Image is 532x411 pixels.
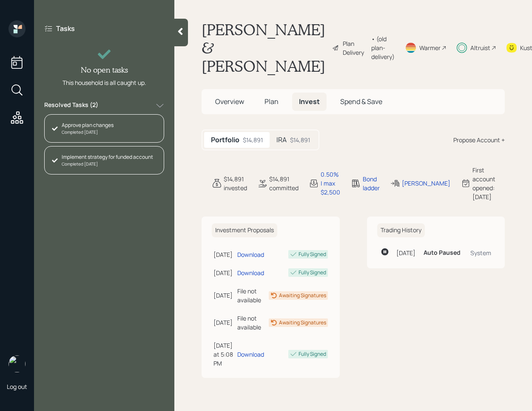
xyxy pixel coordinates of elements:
[213,318,234,327] div: [DATE]
[299,269,326,276] div: Fully Signed
[237,250,264,259] div: Download
[62,161,153,167] div: Completed [DATE]
[56,24,75,33] label: Tasks
[363,175,380,192] div: Bond ladder
[469,248,491,257] div: System
[62,121,114,129] div: Approve plan changes
[213,250,234,259] div: [DATE]
[279,319,326,327] div: Awaiting Signatures
[224,175,247,192] div: $14,891 invested
[9,355,26,372] img: retirable_logo.png
[237,350,264,359] div: Download
[213,291,234,300] div: [DATE]
[299,350,326,358] div: Fully Signed
[424,249,461,256] h6: Auto Paused
[237,268,264,277] div: Download
[343,39,367,57] div: Plan Delivery
[299,97,320,106] span: Invest
[202,20,325,76] h1: [PERSON_NAME] & [PERSON_NAME]
[243,135,263,144] div: $14,891
[213,341,234,368] div: [DATE] at 5:08 PM
[276,136,287,144] h5: IRA
[7,383,27,391] div: Log out
[237,287,265,304] div: File not available
[215,97,244,106] span: Overview
[81,65,128,75] h4: No open tasks
[340,97,382,106] span: Spend & Save
[453,135,505,144] div: Propose Account +
[321,170,341,197] div: 0.50% | max $2,500
[299,251,326,258] div: Fully Signed
[44,101,98,111] label: Resolved Tasks ( 2 )
[377,223,425,237] h6: Trading History
[402,179,450,188] div: [PERSON_NAME]
[211,136,239,144] h5: Portfolio
[213,268,234,277] div: [DATE]
[62,153,153,161] div: Implement strategy for funded account
[472,166,505,201] div: First account opened: [DATE]
[371,34,395,61] div: • (old plan-delivery)
[237,314,265,332] div: File not available
[419,43,441,52] div: Warmer
[63,78,146,87] div: This household is all caught up.
[470,43,490,52] div: Altruist
[265,97,279,106] span: Plan
[212,223,277,237] h6: Investment Proposals
[62,129,114,135] div: Completed [DATE]
[290,135,310,144] div: $14,891
[396,248,417,257] div: [DATE]
[269,175,299,192] div: $14,891 committed
[279,292,326,299] div: Awaiting Signatures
